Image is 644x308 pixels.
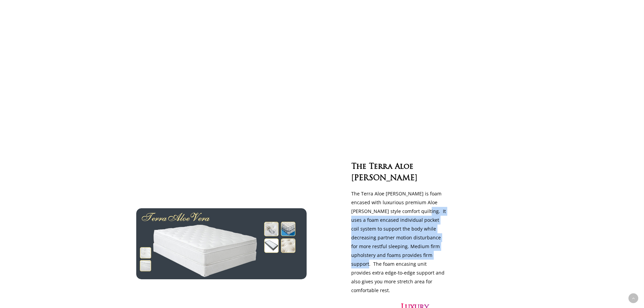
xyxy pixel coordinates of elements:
h3: The Terra Aloe Vera [351,160,457,183]
a: Back to top [628,293,638,303]
span: Aloe [395,163,413,171]
span: Terra [369,163,392,171]
span: [PERSON_NAME] [351,174,418,183]
p: The Terra Aloe [PERSON_NAME] is foam encased with luxurious premium Aloe [PERSON_NAME] style comf... [351,189,447,295]
span: The [351,163,366,171]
